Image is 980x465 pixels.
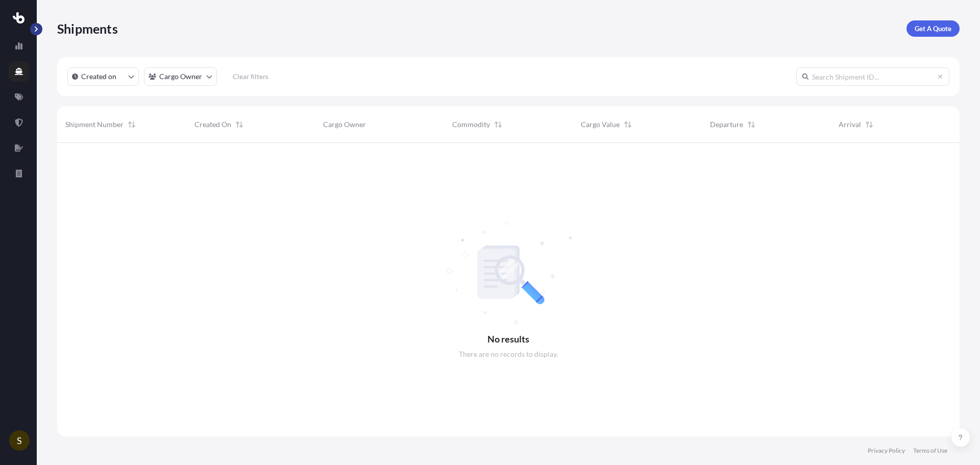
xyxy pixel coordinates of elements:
button: Clear filters [222,68,279,85]
button: Sort [233,118,246,131]
p: Clear filters [233,71,268,82]
button: Sort [126,118,138,131]
button: Sort [863,118,875,131]
button: Sort [492,118,504,131]
span: S [17,435,22,446]
input: Search Shipment ID... [796,67,949,86]
p: Get A Quote [915,23,951,34]
p: Cargo Owner [159,71,202,82]
span: Arrival [839,119,861,130]
span: Departure [710,119,743,130]
button: Sort [622,118,634,131]
p: Created on [81,71,116,82]
span: Shipment Number [65,119,124,130]
a: Privacy Policy [868,447,905,455]
span: Cargo Value [581,119,620,130]
a: Terms of Use [913,447,947,455]
button: createdOn Filter options [67,67,139,86]
span: Cargo Owner [323,119,366,130]
p: Shipments [57,20,118,37]
a: Get A Quote [906,20,960,37]
button: Sort [745,118,757,131]
span: Created On [194,119,231,130]
button: cargoOwner Filter options [144,67,217,86]
span: Commodity [452,119,490,130]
